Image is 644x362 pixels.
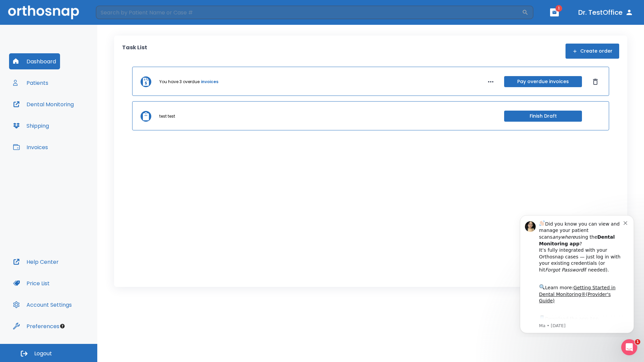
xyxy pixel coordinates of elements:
[590,76,601,87] button: Dismiss
[9,254,63,270] button: Help Center
[9,318,63,334] button: Preferences
[9,53,60,69] button: Dashboard
[29,105,114,139] div: Download the app: | ​ Let us know if you need help getting started!
[9,139,52,155] button: Invoices
[9,75,52,91] button: Patients
[8,5,79,19] img: Orthosnap
[504,111,582,122] button: Finish Draft
[555,5,562,12] span: 1
[159,79,200,85] p: You have 3 overdue
[96,6,522,19] input: Search by Patient Name or Case #
[201,79,218,85] a: invoices
[9,297,76,313] button: Account Settings
[9,118,53,134] button: Shipping
[29,114,114,120] p: Message from Ma, sent 8w ago
[34,350,52,357] span: Logout
[635,339,640,345] span: 1
[566,44,619,59] button: Create order
[9,275,54,291] button: Price List
[9,96,78,112] button: Dental Monitoring
[576,6,636,18] button: Dr. TestOffice
[59,323,65,329] div: Tooltip anchor
[122,44,147,59] p: Task List
[510,209,644,337] iframe: Intercom notifications message
[29,107,89,119] a: App Store
[159,113,175,119] p: test test
[114,10,119,16] button: Dismiss notification
[504,76,582,87] button: Pay overdue invoices
[621,339,637,355] iframe: Intercom live chat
